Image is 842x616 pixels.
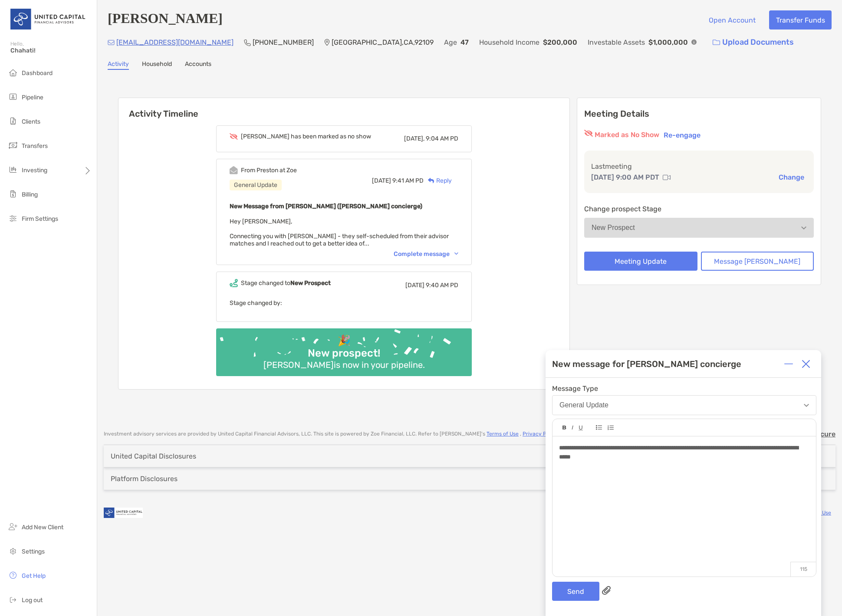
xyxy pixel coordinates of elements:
[111,452,196,460] div: United Capital Disclosures
[790,562,816,577] p: 115
[185,60,211,70] a: Accounts
[230,166,238,174] img: Event icon
[104,503,143,523] img: company logo
[428,178,434,183] img: Reply icon
[8,189,18,199] img: billing icon
[22,142,48,150] span: Transfers
[8,594,18,605] img: logout icon
[424,176,452,185] div: Reply
[426,135,458,142] span: 9:04 AM PD
[8,570,18,580] img: get-help icon
[8,116,18,126] img: clients icon
[332,37,434,48] p: [GEOGRAPHIC_DATA] , CA , 92109
[216,328,472,369] img: Confetti
[22,191,38,198] span: Billing
[559,401,608,409] div: General Update
[602,586,611,595] img: paperclip attachments
[769,10,832,29] button: Transfer Funds
[241,133,371,140] div: [PERSON_NAME] has been marked as no show
[10,3,86,35] img: United Capital Logo
[108,10,223,29] h4: [PERSON_NAME]
[230,203,422,210] b: New Message from [PERSON_NAME] ([PERSON_NAME] concierge)
[460,37,469,48] p: 47
[552,384,816,393] span: Message Type
[8,92,18,102] img: pipeline icon
[372,177,391,184] span: [DATE]
[230,133,238,140] img: Event icon
[22,167,47,174] span: Investing
[426,282,458,289] span: 9:40 AM PD
[230,218,449,247] span: Hey [PERSON_NAME], Connecting you with [PERSON_NAME] - they self-scheduled from their advisor mat...
[241,279,331,287] div: Stage changed to
[22,69,53,77] span: Dashboard
[801,226,806,229] img: Open dropdown arrow
[707,33,799,52] a: Upload Documents
[108,40,115,45] img: Email Icon
[584,252,697,271] button: Meeting Update
[22,524,63,531] span: Add New Client
[691,39,697,45] img: Info Icon
[804,404,809,407] img: Open dropdown arrow
[584,203,814,214] p: Change prospect Stage
[784,360,793,368] img: Expand or collapse
[776,173,807,182] button: Change
[10,47,92,54] span: Chahati!
[116,37,234,48] p: [EMAIL_ADDRESS][DOMAIN_NAME]
[552,582,599,601] button: Send
[661,130,703,140] button: Re-engage
[230,279,238,287] img: Event icon
[663,174,671,181] img: communication type
[591,172,659,183] p: [DATE] 9:00 AM PDT
[713,39,720,46] img: button icon
[8,164,18,175] img: investing icon
[588,37,645,48] p: Investable Assets
[404,135,424,142] span: [DATE],
[8,140,18,151] img: transfers icon
[8,67,18,78] img: dashboard icon
[324,39,330,46] img: Location Icon
[591,161,807,172] p: Last meeting
[702,10,762,29] button: Open Account
[241,167,297,174] div: From Preston at Zoe
[111,475,178,483] div: Platform Disclosures
[22,596,43,604] span: Log out
[22,94,43,101] span: Pipeline
[304,347,384,360] div: New prospect!
[244,39,251,46] img: Phone Icon
[22,548,45,555] span: Settings
[392,177,424,184] span: 9:41 AM PD
[8,521,18,532] img: add_new_client icon
[584,218,814,238] button: New Prospect
[142,60,172,70] a: Household
[648,37,688,48] p: $1,000,000
[22,118,40,125] span: Clients
[479,37,539,48] p: Household Income
[230,180,282,190] div: General Update
[22,572,46,580] span: Get Help
[607,425,614,430] img: Editor control icon
[8,546,18,556] img: settings icon
[230,298,458,308] p: Stage changed by:
[290,279,331,287] b: New Prospect
[579,426,583,430] img: Editor control icon
[454,252,458,255] img: Chevron icon
[562,426,566,430] img: Editor control icon
[253,37,314,48] p: [PHONE_NUMBER]
[595,130,659,140] p: Marked as No Show
[487,431,519,437] a: Terms of Use
[260,360,428,370] div: [PERSON_NAME] is now in your pipeline.
[552,395,816,415] button: General Update
[118,98,569,119] h6: Activity Timeline
[701,252,814,271] button: Message [PERSON_NAME]
[572,426,573,430] img: Editor control icon
[334,334,354,347] div: 🎉
[584,108,814,119] p: Meeting Details
[523,431,558,437] a: Privacy Policy
[108,60,129,70] a: Activity
[444,37,457,48] p: Age
[584,130,593,137] img: red eyr
[22,215,58,223] span: Firm Settings
[8,213,18,223] img: firm-settings icon
[104,431,648,437] p: Investment advisory services are provided by United Capital Financial Advisors, LLC . This site i...
[596,425,602,430] img: Editor control icon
